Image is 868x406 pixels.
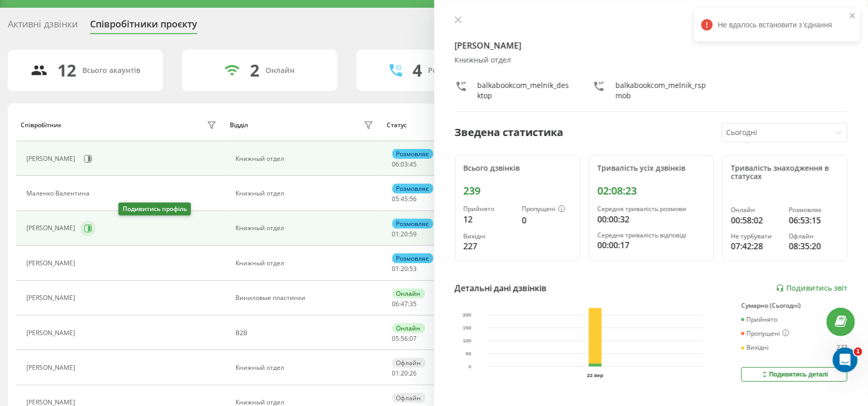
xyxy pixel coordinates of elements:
[760,370,828,379] div: Подивитись деталі
[410,369,417,378] span: 26
[428,66,478,75] div: Розмовляють
[410,160,417,169] span: 45
[236,260,376,267] div: Книжный отдел
[455,56,848,65] div: Книжный отдел
[455,125,564,140] div: Зведена статистика
[836,344,847,351] div: 227
[731,233,781,240] div: Не турбувати
[236,329,376,337] div: B2B
[250,61,259,80] div: 2
[464,185,571,197] div: 239
[464,240,513,252] div: 227
[522,214,571,227] div: 0
[465,351,472,356] text: 50
[401,264,408,273] span: 20
[410,230,417,238] span: 59
[236,364,376,371] div: Книжный отдел
[401,299,408,308] span: 47
[731,206,781,214] div: Онлайн
[21,122,62,129] div: Співробітник
[26,155,78,162] div: [PERSON_NAME]
[387,122,407,129] div: Статус
[236,399,376,406] div: Книжный отдел
[230,122,248,129] div: Відділ
[26,224,78,232] div: [PERSON_NAME]
[587,372,604,378] text: 22 вер
[8,19,78,35] div: Активні дзвінки
[413,61,422,80] div: 4
[597,205,705,213] div: Середня тривалість розмови
[731,164,838,182] div: Тривалість знаходження в статусах
[464,205,513,213] div: Прийнято
[236,294,376,302] div: Виниловые пластинки
[464,164,571,173] div: Всього дзвінків
[741,367,847,382] button: Подивитись деталі
[410,194,417,203] span: 56
[392,230,400,238] span: 01
[392,149,433,159] div: Розмовляє
[392,393,425,403] div: Офлайн
[731,214,781,227] div: 00:58:02
[266,66,295,75] div: Онлайн
[392,323,425,333] div: Онлайн
[236,155,376,162] div: Книжный отдел
[401,230,408,238] span: 20
[455,282,547,294] div: Детальні дані дзвінків
[392,289,425,298] div: Онлайн
[522,205,571,214] div: Пропущені
[410,264,417,273] span: 53
[26,399,78,406] div: [PERSON_NAME]
[26,294,78,302] div: [PERSON_NAME]
[789,240,838,252] div: 08:35:20
[392,369,400,378] span: 01
[741,344,769,351] div: Вихідні
[694,8,860,41] div: Не вдалось встановити зʼєднання
[789,233,838,240] div: Офлайн
[392,299,400,308] span: 06
[392,358,425,368] div: Офлайн
[849,11,857,21] button: close
[236,190,376,197] div: Книжный отдел
[741,316,777,323] div: Прийнято
[392,334,400,343] span: 05
[464,213,513,225] div: 12
[731,240,781,252] div: 07:42:28
[464,233,513,240] div: Вихідні
[392,335,417,342] div: : :
[401,369,408,378] span: 20
[455,39,848,52] h4: [PERSON_NAME]
[26,329,78,337] div: [PERSON_NAME]
[463,325,472,330] text: 150
[776,284,847,293] a: Подивитись звіт
[392,219,433,229] div: Розмовляє
[26,364,78,371] div: [PERSON_NAME]
[83,66,141,75] div: Всього акаунтів
[741,329,789,338] div: Пропущені
[410,299,417,308] span: 35
[26,260,78,267] div: [PERSON_NAME]
[236,224,376,232] div: Книжный отдел
[392,253,433,263] div: Розмовляє
[401,194,408,203] span: 45
[854,348,862,356] span: 1
[789,214,838,227] div: 06:53:15
[392,370,417,377] div: : :
[597,232,705,239] div: Середня тривалість відповіді
[26,190,92,197] div: Маленко Валентина
[392,161,417,168] div: : :
[597,213,705,225] div: 00:00:32
[597,239,705,251] div: 00:00:17
[478,80,572,101] div: balkabookcom_melnik_desktop
[119,203,191,216] div: Подивитись профіль
[463,338,472,343] text: 100
[392,194,400,203] span: 05
[392,300,417,308] div: : :
[833,348,858,372] iframe: Intercom live chat
[789,206,838,214] div: Розмовляє
[410,334,417,343] span: 07
[392,160,400,169] span: 06
[463,312,472,318] text: 200
[392,196,417,203] div: : :
[741,302,847,309] div: Сумарно (Сьогодні)
[58,61,77,80] div: 12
